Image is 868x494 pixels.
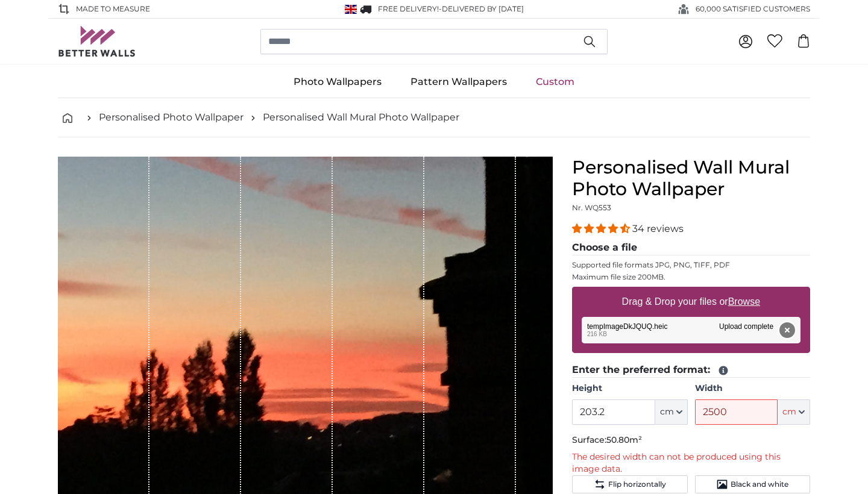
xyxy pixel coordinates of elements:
[58,98,810,137] nav: breadcrumbs
[572,223,632,234] span: 4.32 stars
[263,110,459,125] a: Personalised Wall Mural Photo Wallpaper
[572,240,810,255] legend: Choose a file
[572,475,687,493] button: Flip horizontally
[572,272,810,282] p: Maximum file size 200MB.
[731,480,788,489] span: Black and white
[99,110,244,125] a: Personalised Photo Wallpaper
[572,434,810,446] p: Surface:
[608,480,666,489] span: Flip horizontally
[572,157,810,200] h1: Personalised Wall Mural Photo Wallpaper
[572,363,810,378] legend: Enter the preferred format:
[660,406,674,418] span: cm
[521,66,589,98] a: Custom
[396,66,521,98] a: Pattern Wallpapers
[728,296,760,307] u: Browse
[572,451,810,475] p: The desired width can not be produced using this image data.
[58,26,136,57] img: Betterwalls
[606,434,642,445] span: 50.80m²
[632,223,684,234] span: 34 reviews
[378,4,439,13] span: FREE delivery!
[572,383,687,395] label: Height
[572,203,611,212] span: Nr. WQ553
[695,383,810,395] label: Width
[617,290,765,314] label: Drag & Drop your files or
[655,399,688,425] button: cm
[76,4,150,14] span: Made to Measure
[345,5,357,14] img: United Kingdom
[439,4,524,13] span: -
[572,260,810,270] p: Supported file formats JPG, PNG, TIFF, PDF
[778,399,810,425] button: cm
[279,66,396,98] a: Photo Wallpapers
[782,406,796,418] span: cm
[442,4,524,13] span: Delivered by [DATE]
[696,4,810,14] span: 60,000 SATISFIED CUSTOMERS
[695,475,810,493] button: Black and white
